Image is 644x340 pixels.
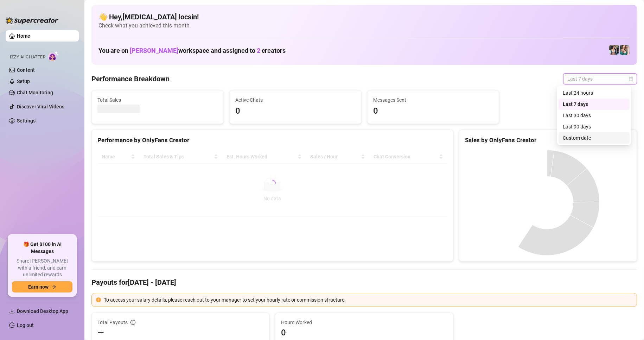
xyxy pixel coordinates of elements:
[98,47,286,55] h1: You are on workspace and assigned to creators
[17,308,68,314] span: Download Desktop App
[97,136,447,145] div: Performance by OnlyFans Creator
[97,96,218,104] span: Total Sales
[17,67,35,73] a: Content
[559,121,630,132] div: Last 90 days
[97,319,128,326] span: Total Payouts
[12,241,72,255] span: 🎁 Get $100 in AI Messages
[629,77,633,81] span: calendar
[96,297,101,302] span: exclamation-circle
[559,87,630,99] div: Last 24 hours
[373,105,493,118] span: 0
[563,112,625,119] div: Last 30 days
[91,277,637,287] h4: Payouts for [DATE] - [DATE]
[48,51,59,61] img: AI Chatter
[563,134,625,142] div: Custom date
[235,96,356,104] span: Active Chats
[559,110,630,121] div: Last 30 days
[130,47,178,54] span: [PERSON_NAME]
[373,96,493,104] span: Messages Sent
[563,89,625,97] div: Last 24 hours
[12,258,72,278] span: Share [PERSON_NAME] with a friend, and earn unlimited rewards
[563,100,625,108] div: Last 7 days
[10,54,45,61] span: Izzy AI Chatter
[9,308,15,314] span: download
[559,132,630,144] div: Custom date
[17,33,30,39] a: Home
[98,22,630,30] span: Check what you achieved this month
[465,136,631,145] div: Sales by OnlyFans Creator
[17,78,30,84] a: Setup
[281,319,447,326] span: Hours Worked
[559,99,630,110] div: Last 7 days
[98,12,630,22] h4: 👋 Hey, [MEDICAL_DATA] locsin !
[51,284,56,289] span: arrow-right
[567,74,633,84] span: Last 7 days
[281,327,447,338] span: 0
[620,45,630,55] img: Zaddy
[12,281,72,292] button: Earn nowarrow-right
[6,17,58,24] img: logo-BBDzfeDw.svg
[104,296,632,304] div: To access your salary details, please reach out to your manager to set your hourly rate or commis...
[257,47,260,54] span: 2
[17,118,36,124] a: Settings
[17,322,34,328] a: Log out
[17,90,53,95] a: Chat Monitoring
[91,74,170,84] h4: Performance Breakdown
[235,105,356,118] span: 0
[269,180,276,187] span: loading
[97,327,104,338] span: —
[130,320,135,325] span: info-circle
[609,45,619,55] img: Katy
[563,123,625,131] div: Last 90 days
[28,284,49,290] span: Earn now
[17,104,64,109] a: Discover Viral Videos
